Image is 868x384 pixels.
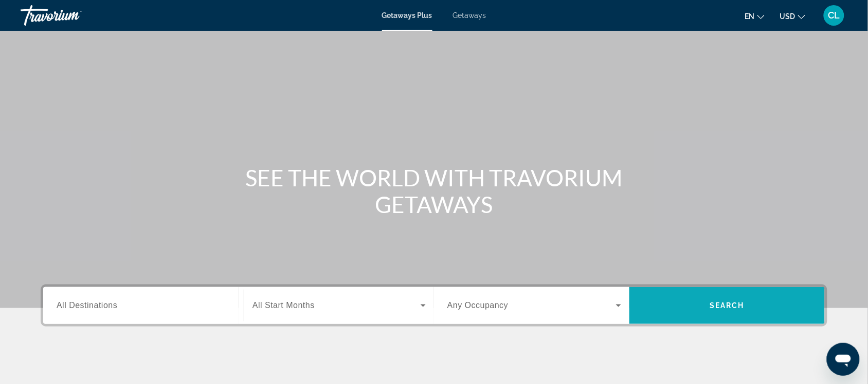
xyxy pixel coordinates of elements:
div: Search widget [43,287,825,324]
a: Getaways Plus [382,11,432,20]
h1: SEE THE WORLD WITH TRAVORIUM GETAWAYS [241,164,627,218]
span: Search [710,301,745,310]
iframe: Bouton de lancement de la fenêtre de messagerie [827,343,860,376]
a: Travorium [21,2,123,29]
span: en [745,12,755,21]
span: CL [828,10,840,21]
button: Search [629,287,825,324]
button: Change currency [780,9,805,24]
span: USD [780,12,795,21]
button: User Menu [821,5,847,26]
button: Change language [745,9,765,24]
span: All Start Months [252,301,315,310]
span: Any Occupancy [447,301,509,310]
a: Getaways [453,11,486,20]
span: All Destinations [57,301,117,310]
